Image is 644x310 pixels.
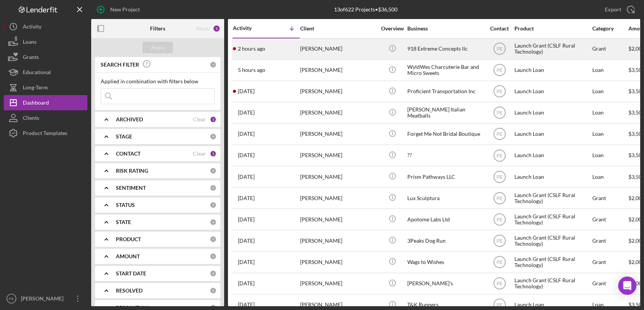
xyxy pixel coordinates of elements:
[23,65,51,82] div: Educational
[407,81,483,102] div: Proficient Transportation Inc
[23,110,39,127] div: Clients
[238,174,255,180] time: 2025-07-29 17:38
[4,126,87,141] button: Product Templates
[210,116,217,123] div: 1
[592,167,628,187] div: Loan
[496,238,502,243] text: PE
[110,2,140,17] div: New Project
[19,291,68,308] div: [PERSON_NAME]
[300,252,376,272] div: [PERSON_NAME]
[407,252,483,272] div: Wags to Wishes
[592,103,628,123] div: Loan
[485,25,514,32] div: Contact
[592,124,628,144] div: Loan
[592,188,628,208] div: Grant
[4,291,87,306] button: PE[PERSON_NAME]
[597,2,640,17] button: Export
[116,219,131,225] b: STATE
[116,202,135,208] b: STATUS
[238,110,255,116] time: 2025-08-06 16:28
[378,25,407,32] div: Overview
[4,80,87,95] a: Long-Term
[334,6,397,13] div: 13 of 622 Projects • $36,500
[496,132,502,137] text: PE
[238,216,255,223] time: 2025-07-27 15:51
[233,25,266,31] div: Activity
[592,273,628,294] div: Grant
[23,80,48,97] div: Long-Term
[592,81,628,102] div: Loan
[4,49,87,65] a: Grants
[407,60,483,80] div: WyldWes Charcuterie Bar and Micro Sweets
[116,236,141,242] b: PRODUCT
[407,25,483,32] div: Business
[101,78,215,84] div: Applied in combination with filters below
[407,209,483,229] div: Apotome Labs Ltd
[407,39,483,59] div: 918 Extreme Concepts llc
[4,19,87,34] button: Activity
[210,184,217,191] div: 0
[514,145,590,165] div: Launch Loan
[514,231,590,251] div: Launch Grant (CSLF Rural Technology)
[238,46,265,52] time: 2025-08-21 21:04
[496,89,502,94] text: PE
[4,95,87,110] button: Dashboard
[407,145,483,165] div: ??
[496,68,502,73] text: PE
[23,19,41,36] div: Activity
[592,25,628,32] div: Category
[210,150,217,157] div: 1
[193,116,206,122] div: Clear
[4,110,87,126] button: Clients
[116,151,141,157] b: CONTACT
[592,252,628,272] div: Grant
[300,25,376,32] div: Client
[210,202,217,208] div: 0
[605,2,621,17] div: Export
[210,253,217,260] div: 0
[210,270,217,277] div: 0
[116,168,148,174] b: RISK RATING
[116,116,143,122] b: ARCHIVED
[210,287,217,294] div: 0
[407,124,483,144] div: Forget Me Not Bridal Boutique
[210,133,217,140] div: 0
[300,81,376,102] div: [PERSON_NAME]
[142,42,173,53] button: Apply
[238,195,255,201] time: 2025-07-28 20:58
[514,124,590,144] div: Launch Loan
[514,39,590,59] div: Launch Grant (CSLF Rural Technology)
[116,185,146,191] b: SENTIMENT
[238,302,255,308] time: 2025-06-28 00:50
[592,39,628,59] div: Grant
[300,103,376,123] div: [PERSON_NAME]
[4,34,87,49] a: Loans
[407,167,483,187] div: Prism Pathways LLC
[210,219,217,226] div: 0
[238,259,255,265] time: 2025-07-22 16:37
[151,42,165,53] div: Apply
[592,145,628,165] div: Loan
[116,270,146,277] b: START DATE
[238,152,255,158] time: 2025-08-04 17:33
[592,60,628,80] div: Loan
[196,25,209,32] div: Reset
[238,280,255,286] time: 2025-06-30 13:07
[9,297,14,301] text: PE
[101,62,139,68] b: SEARCH FILTER
[496,281,502,286] text: PE
[514,60,590,80] div: Launch Loan
[496,46,502,52] text: PE
[514,103,590,123] div: Launch Loan
[300,188,376,208] div: [PERSON_NAME]
[300,209,376,229] div: [PERSON_NAME]
[514,81,590,102] div: Launch Loan
[210,167,217,174] div: 0
[496,110,502,116] text: PE
[496,153,502,158] text: PE
[238,88,255,94] time: 2025-08-11 03:58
